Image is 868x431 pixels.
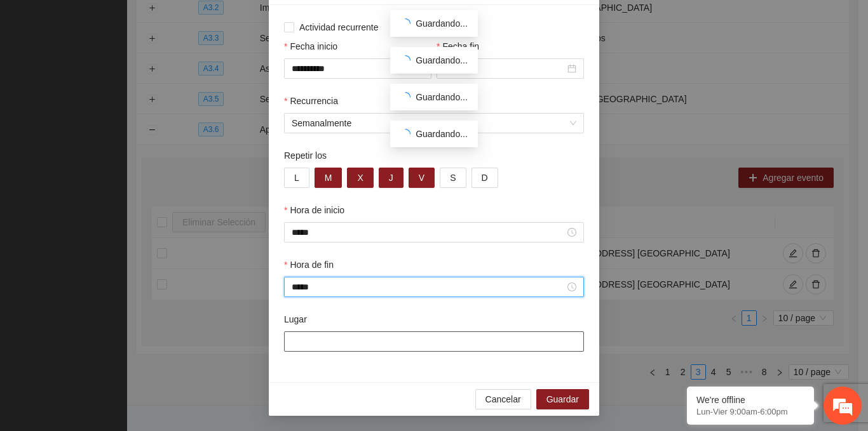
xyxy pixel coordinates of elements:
[536,389,589,409] button: Guardar
[437,39,479,53] label: Fecha fin
[546,392,579,406] span: Guardar
[292,62,412,76] input: Fecha inicio
[696,395,804,405] div: We're offline
[208,6,239,37] div: Minimizar ventana de chat en vivo
[400,128,412,140] span: loading
[416,92,468,102] span: Guardando...
[284,94,338,108] label: Recurrencia
[284,331,584,352] input: Lugar
[66,65,214,81] div: Dejar un mensaje
[485,392,521,406] span: Cancelar
[471,168,498,188] button: D
[292,225,565,239] input: Hora de inicio
[400,91,412,103] span: loading
[416,129,468,139] span: Guardando...
[294,20,384,34] span: Actividad recurrente
[400,18,412,30] span: loading
[379,168,403,188] button: J
[416,18,468,29] span: Guardando...
[440,168,466,188] button: S
[419,171,424,185] span: V
[284,39,337,53] label: Fecha inicio
[325,171,332,185] span: M
[389,171,393,185] span: J
[416,55,468,65] span: Guardando...
[24,142,224,270] span: Estamos sin conexión. Déjenos un mensaje.
[696,407,804,416] p: Lun-Vier 9:00am-6:00pm
[294,171,299,185] span: L
[292,280,565,294] input: Hora de fin
[357,171,363,185] span: X
[292,114,576,133] span: Semanalmente
[284,312,307,326] label: Lugar
[284,203,344,217] label: Hora de inicio
[284,149,327,162] label: Repetir los
[482,171,488,185] span: D
[347,168,373,188] button: X
[409,168,435,188] button: V
[315,168,342,188] button: M
[284,258,334,272] label: Hora de fin
[189,336,231,354] em: Enviar
[475,389,531,409] button: Cancelar
[284,168,309,188] button: L
[400,55,412,67] span: loading
[444,62,565,76] input: Fecha fin
[450,171,456,185] span: S
[6,292,242,336] textarea: Escriba su mensaje aquí y haga clic en “Enviar”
